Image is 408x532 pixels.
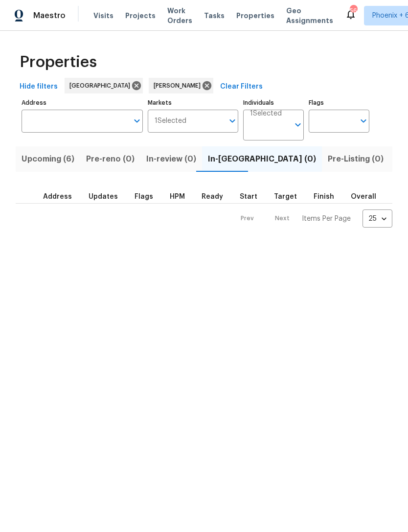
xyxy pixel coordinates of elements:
span: Maestro [33,11,66,21]
button: Open [291,118,305,132]
div: Target renovation project end date [274,193,306,200]
span: Geo Assignments [286,6,333,25]
div: [GEOGRAPHIC_DATA] [65,78,143,93]
label: Flags [309,100,369,106]
p: Items Per Page [302,214,351,224]
button: Open [357,114,370,128]
span: Clear Filters [220,81,263,93]
span: Work Orders [167,6,192,25]
label: Markets [148,100,239,106]
span: Target [274,193,297,200]
span: Hide filters [20,81,58,93]
button: Hide filters [16,78,62,96]
span: Start [240,193,257,200]
div: Days past target finish date [351,193,385,200]
span: Upcoming (6) [22,152,74,166]
div: Earliest renovation start date (first business day after COE or Checkout) [202,193,232,200]
div: Actual renovation start date [240,193,266,200]
span: Pre-Listing (0) [328,152,384,166]
label: Address [22,100,143,106]
span: [PERSON_NAME] [154,81,204,91]
button: Open [226,114,239,128]
button: Open [130,114,144,128]
span: 1 Selected [250,110,282,118]
button: Clear Filters [216,78,267,96]
label: Individuals [243,100,304,106]
span: Finish [314,193,334,200]
span: [GEOGRAPHIC_DATA] [69,81,134,91]
span: In-[GEOGRAPHIC_DATA] (0) [208,152,316,166]
span: Ready [202,193,223,200]
div: 25 [363,206,392,231]
span: HPM [170,193,185,200]
span: Overall [351,193,376,200]
span: Tasks [204,12,225,19]
span: Address [43,193,72,200]
span: 1 Selected [155,117,186,125]
span: Pre-reno (0) [86,152,135,166]
span: In-review (0) [146,152,196,166]
span: Flags [135,193,153,200]
span: Projects [125,11,156,21]
span: Properties [236,11,274,21]
nav: Pagination Navigation [231,209,392,228]
span: Properties [20,57,97,67]
div: Projected renovation finish date [314,193,343,200]
div: 56 [350,6,357,16]
span: Visits [93,11,113,21]
span: Updates [89,193,118,200]
div: [PERSON_NAME] [149,78,213,93]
